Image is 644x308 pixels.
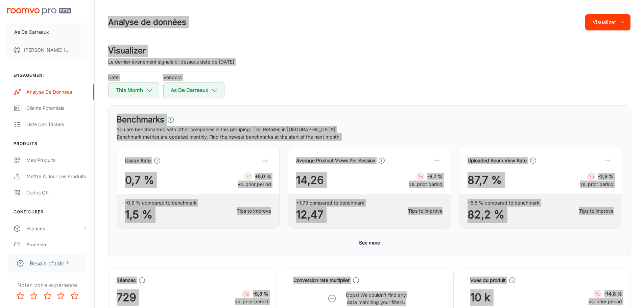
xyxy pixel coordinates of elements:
span: 729 [117,289,136,306]
span: 1,5 % [125,207,197,223]
span: 87,7 % [468,172,502,188]
div: Liste des tâches [26,121,88,128]
h4: Vues du produit [470,277,506,284]
div: Mes produits [26,157,88,164]
a: Tips to improve [408,207,443,215]
span: 82,2 % [468,207,540,223]
h3: Benchmarks [117,114,164,126]
h2: Visualizer [108,45,630,57]
div: Clients potentiels [26,104,88,112]
button: [PERSON_NAME] [PERSON_NAME] [7,41,88,59]
img: Roomvo PRO Beta [7,8,71,15]
p: vs. prior period [580,181,614,188]
a: Tips to improve [579,207,614,215]
span: +5,5 % compared to benchmark [468,199,540,207]
h4: Conversion rate multiplier [293,277,350,284]
button: As De Carreaux [7,23,88,41]
button: Rate 1 star [14,289,27,303]
button: As De Carreaux [163,82,224,98]
span: 12,47 [296,207,364,223]
h4: Séances [117,277,136,284]
a: Tips to improve [237,207,271,215]
button: Rate 2 star [27,289,41,303]
span: -0,8 % compared to benchmark [125,199,197,207]
div: Mettre à jour les produits [26,173,88,180]
span: +1,79 compared to benchmark [296,199,364,207]
h4: Uploaded Room View Rate [468,157,527,164]
div: Codes QR [26,189,88,196]
button: This Month [108,82,159,98]
strong: -8,8 % [253,291,268,297]
div: Analyse de données [26,88,88,96]
h1: Analyse de données [108,16,186,28]
p: [PERSON_NAME] [PERSON_NAME] [24,46,71,54]
p: Le dernier événement signalé ci-dessous date de [DATE] [108,58,234,66]
h5: Date [108,74,159,81]
div: Espaces [26,225,82,232]
strong: -2,9 % [598,173,614,179]
span: 14,26 [296,172,324,188]
h4: Average Product Views Per Session [296,157,375,164]
p: Oops! We couldn’t find any data matching your filters. [341,291,411,306]
p: vs. prior period [589,298,622,305]
h5: Vendors [163,74,224,81]
strong: -14,8 % [604,291,622,297]
span: 10 k [470,289,491,306]
strong: +5,0 % [255,173,271,179]
button: Visualizer [585,14,630,30]
p: Notez votre expérience [5,281,89,289]
h4: Usage Rate [125,157,151,164]
p: Benchmark metrics are updated monthly. Find the newest benchmarks at the start of the next month. [117,133,622,141]
button: Rate 4 star [54,289,68,303]
span: Besoin d'aide ? [30,259,69,267]
button: Rate 5 star [68,289,81,303]
p: As De Carreaux [14,28,49,36]
p: vs. prior period [238,181,271,188]
button: See more [356,237,383,249]
span: 0,7 % [125,172,154,188]
strong: -6,7 % [427,173,443,179]
p: You are benchmarked with other companies in this grouping: Tile, Retailer, in [GEOGRAPHIC_DATA] [117,126,622,133]
p: vs. prior period [409,181,443,188]
div: Branding [26,241,88,248]
p: vs. prior period [235,298,268,305]
button: Rate 3 star [41,289,54,303]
